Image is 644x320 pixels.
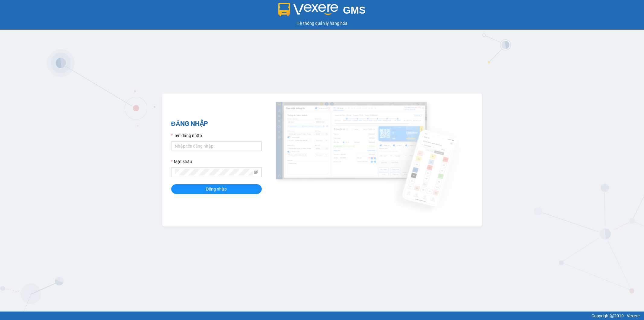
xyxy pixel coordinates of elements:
button: Đăng nhập [171,184,262,194]
label: Tên đăng nhập [171,132,202,139]
span: GMS [343,5,366,16]
input: Mật khẩu [175,169,253,175]
img: logo 2 [278,3,338,16]
input: Tên đăng nhập [171,141,262,151]
label: Mật khẩu [171,158,192,165]
div: Copyright 2019 - Vexere [5,312,639,319]
span: eye-invisible [254,170,258,174]
span: copyright [610,314,614,318]
h2: ĐĂNG NHẬP [171,119,262,129]
div: Hệ thống quản lý hàng hóa [2,20,642,27]
a: GMS [278,9,366,14]
span: Đăng nhập [206,186,227,192]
